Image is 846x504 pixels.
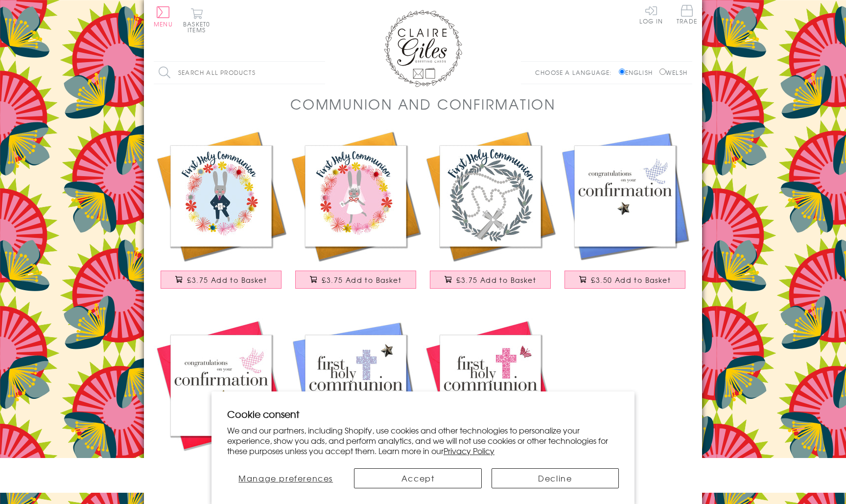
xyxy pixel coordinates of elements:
[188,20,210,34] span: 0 items
[322,275,401,285] span: £3.75 Add to Basket
[456,275,536,285] span: £3.75 Add to Basket
[558,129,692,298] a: Confirmation Congratulations Card, Blue Dove, Embellished with a padded star £3.50 Add to Basket
[227,468,344,488] button: Manage preferences
[558,129,692,263] img: Confirmation Congratulations Card, Blue Dove, Embellished with a padded star
[161,271,282,289] button: £3.75 Add to Basket
[154,6,173,27] button: Menu
[444,445,494,457] a: Privacy Policy
[677,5,697,26] a: Trade
[564,271,686,289] button: £3.50 Add to Basket
[423,318,558,453] img: First Holy Communion Card, Pink Cross, embellished with a fabric butterfly
[677,5,697,24] span: Trade
[591,275,671,285] span: £3.50 Add to Basket
[154,62,325,84] input: Search all products
[535,68,617,77] p: Choose a language:
[154,129,288,263] img: First Holy Communion Card, Blue Flowers, Embellished with pompoms
[295,271,417,289] button: £3.75 Add to Basket
[183,8,210,33] button: Basket0 items
[154,20,173,28] span: Menu
[227,407,619,421] h2: Cookie consent
[154,129,288,298] a: First Holy Communion Card, Blue Flowers, Embellished with pompoms £3.75 Add to Basket
[154,318,288,453] img: Confirmation Congratulations Card, Pink Dove, Embellished with a padded star
[639,5,663,24] a: Log In
[492,468,619,488] button: Decline
[423,129,558,298] a: Religious Occassions Card, Beads, First Holy Communion, Embellished with pompoms £3.75 Add to Basket
[238,472,333,484] span: Manage preferences
[659,68,687,77] label: Welsh
[288,129,423,298] a: First Holy Communion Card, Pink Flowers, Embellished with pompoms £3.75 Add to Basket
[227,425,619,456] p: We and our partners, including Shopify, use cookies and other technologies to personalize your ex...
[187,275,267,285] span: £3.75 Add to Basket
[384,10,462,87] img: Claire Giles Greetings Cards
[154,318,288,488] a: Confirmation Congratulations Card, Pink Dove, Embellished with a padded star £3.50 Add to Basket
[354,468,481,488] button: Accept
[619,69,625,75] input: English
[288,318,423,453] img: First Holy Communion Card, Blue Cross, Embellished with a shiny padded star
[423,318,558,488] a: First Holy Communion Card, Pink Cross, embellished with a fabric butterfly £3.50 Add to Basket
[288,318,423,488] a: First Holy Communion Card, Blue Cross, Embellished with a shiny padded star £3.50 Add to Basket
[315,62,325,84] input: Search
[423,129,558,263] img: Religious Occassions Card, Beads, First Holy Communion, Embellished with pompoms
[619,68,658,77] label: English
[659,69,666,75] input: Welsh
[290,94,556,114] h1: Communion and Confirmation
[288,129,423,263] img: First Holy Communion Card, Pink Flowers, Embellished with pompoms
[430,271,551,289] button: £3.75 Add to Basket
